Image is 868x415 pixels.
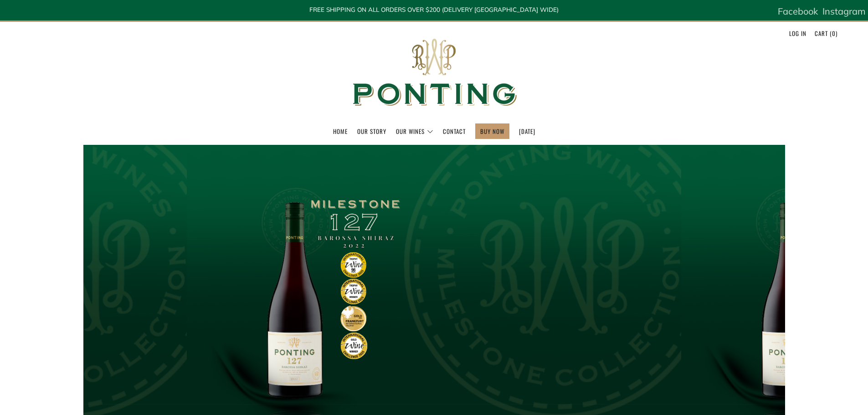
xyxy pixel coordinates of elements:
a: Our Wines [396,124,433,138]
a: Facebook [778,2,818,20]
a: Home [333,124,348,138]
span: Instagram [822,5,866,17]
a: Instagram [822,2,866,20]
a: Log in [789,26,806,41]
span: 0 [832,29,836,38]
a: BUY NOW [480,124,504,138]
a: [DATE] [519,124,535,138]
a: Cart (0) [815,26,837,41]
img: Ponting Wines [343,22,525,123]
a: Contact [443,124,466,138]
a: Our Story [357,124,386,138]
span: Facebook [778,5,818,17]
